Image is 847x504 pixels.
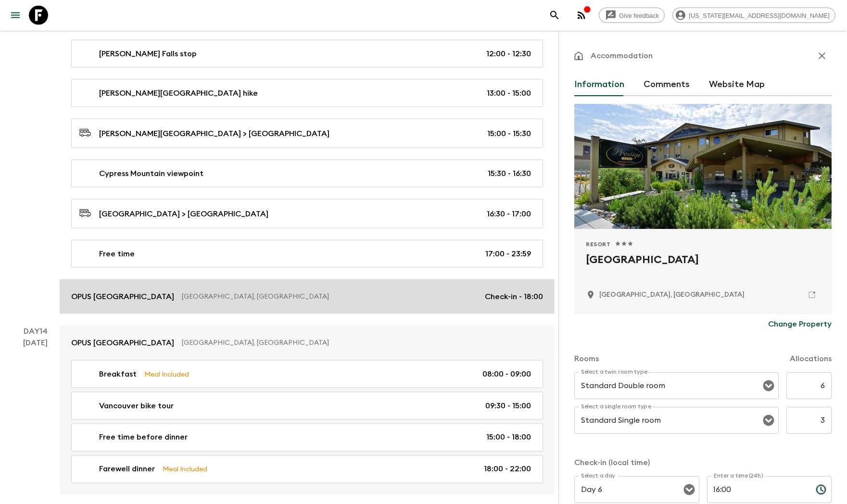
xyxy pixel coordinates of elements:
[762,414,775,427] button: Open
[99,48,197,60] p: [PERSON_NAME] Falls stop
[71,392,543,420] a: Vancouver bike tour09:30 - 15:00
[672,8,835,23] div: [US_STATE][EMAIL_ADDRESS][DOMAIN_NAME]
[99,464,155,475] p: Farewell dinner
[182,338,535,348] p: [GEOGRAPHIC_DATA], [GEOGRAPHIC_DATA]
[545,6,564,25] button: search adventures
[6,6,25,25] button: menu
[591,50,653,62] p: Accommodation
[144,369,189,379] p: Meal Included
[99,400,174,412] p: Vancouver bike tour
[71,40,543,68] a: [PERSON_NAME] Falls stop12:00 - 12:30
[714,472,763,480] label: Enter a time (24h)
[60,326,555,360] a: OPUS [GEOGRAPHIC_DATA][GEOGRAPHIC_DATA], [GEOGRAPHIC_DATA]
[768,315,832,334] button: Change Property
[599,8,665,23] a: Give feedback
[60,279,555,314] a: OPUS [GEOGRAPHIC_DATA][GEOGRAPHIC_DATA], [GEOGRAPHIC_DATA]Check-in - 18:00
[71,291,174,302] p: OPUS [GEOGRAPHIC_DATA]
[182,292,477,302] p: [GEOGRAPHIC_DATA], [GEOGRAPHIC_DATA]
[768,318,832,330] p: Change Property
[24,337,48,495] div: [DATE]
[586,252,820,283] h2: [GEOGRAPHIC_DATA]
[99,128,329,139] p: [PERSON_NAME][GEOGRAPHIC_DATA] > [GEOGRAPHIC_DATA]
[486,48,531,60] p: 12:00 - 12:30
[709,73,765,96] button: Website Map
[599,290,745,300] p: Rossland, Canada
[487,128,531,139] p: 15:00 - 15:30
[811,480,831,499] button: Choose time, selected time is 4:00 PM
[574,353,599,365] p: Rooms
[485,248,531,260] p: 17:00 - 23:59
[487,208,531,220] p: 16:30 - 17:00
[99,432,188,443] p: Free time before dinner
[485,400,531,412] p: 09:30 - 15:00
[574,104,832,229] div: Photo of Prestige Mountain Resort Rossland
[581,368,647,376] label: Select a twin room type
[581,472,615,480] label: Select a day
[99,208,268,220] p: [GEOGRAPHIC_DATA] > [GEOGRAPHIC_DATA]
[71,337,174,349] p: OPUS [GEOGRAPHIC_DATA]
[581,403,651,411] label: Select a single room type
[683,483,696,496] button: Open
[71,160,543,188] a: Cypress Mountain viewpoint15:30 - 16:30
[586,240,611,248] span: Resort
[487,88,531,99] p: 13:00 - 15:00
[614,12,664,19] span: Give feedback
[762,379,775,392] button: Open
[574,457,832,468] p: Check-in (local time)
[71,455,543,483] a: Farewell dinnerMeal Included18:00 - 22:00
[71,79,543,107] a: [PERSON_NAME][GEOGRAPHIC_DATA] hike13:00 - 15:00
[71,119,543,148] a: [PERSON_NAME][GEOGRAPHIC_DATA] > [GEOGRAPHIC_DATA]15:00 - 15:30
[574,73,624,96] button: Information
[482,368,531,380] p: 08:00 - 09:00
[99,88,258,99] p: [PERSON_NAME][GEOGRAPHIC_DATA] hike
[99,168,203,179] p: Cypress Mountain viewpoint
[163,464,207,475] p: Meal Included
[71,424,543,452] a: Free time before dinner15:00 - 18:00
[790,353,832,365] p: Allocations
[683,12,835,19] span: [US_STATE][EMAIL_ADDRESS][DOMAIN_NAME]
[485,291,543,302] p: Check-in - 18:00
[484,464,531,475] p: 18:00 - 22:00
[644,73,690,96] button: Comments
[12,326,60,337] p: Day 14
[71,240,543,268] a: Free time17:00 - 23:59
[71,360,543,388] a: BreakfastMeal Included08:00 - 09:00
[99,368,137,380] p: Breakfast
[707,476,808,503] input: hh:mm
[488,168,531,179] p: 15:30 - 16:30
[71,199,543,228] a: [GEOGRAPHIC_DATA] > [GEOGRAPHIC_DATA]16:30 - 17:00
[99,248,135,260] p: Free time
[486,432,531,443] p: 15:00 - 18:00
